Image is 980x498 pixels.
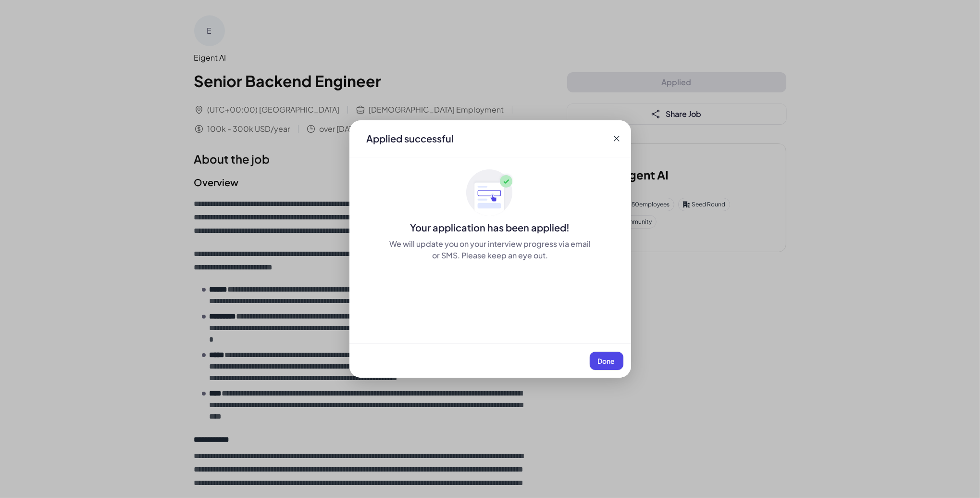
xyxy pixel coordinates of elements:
div: Your application has been applied! [349,221,631,234]
div: Applied successful [367,132,454,145]
span: Done [598,357,615,365]
div: We will update you on your interview progress via email or SMS. Please keep an eye out. [388,238,593,261]
img: ApplyedMaskGroup3.svg [466,169,514,217]
button: Done [590,352,623,370]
